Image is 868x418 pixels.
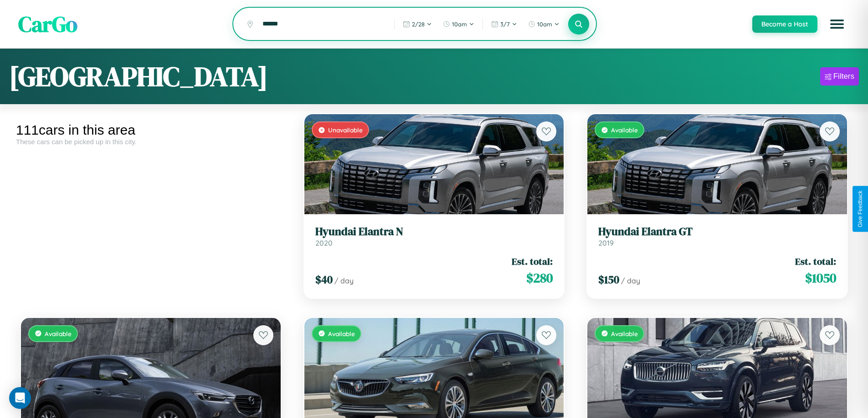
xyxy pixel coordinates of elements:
[621,276,640,285] span: / day
[438,17,479,31] button: 10am
[526,269,553,287] span: $ 280
[487,17,522,31] button: 3/7
[752,15,817,33] button: Become a Host
[805,269,836,287] span: $ 1050
[45,330,72,337] span: Available
[412,20,425,28] span: 2 / 28
[820,67,859,86] button: Filters
[598,225,836,247] a: Hyundai Elantra GT2019
[500,20,510,28] span: 3 / 7
[315,225,553,238] h3: Hyundai Elantra N
[857,191,863,227] div: Give Feedback
[334,276,354,285] span: / day
[611,330,638,337] span: Available
[611,126,638,134] span: Available
[598,272,619,287] span: $ 150
[512,255,553,268] span: Est. total:
[452,20,467,28] span: 10am
[328,126,363,134] span: Unavailable
[598,225,836,238] h3: Hyundai Elantra GT
[315,225,553,247] a: Hyundai Elantra N2020
[824,11,850,37] button: Open menu
[537,20,552,28] span: 10am
[328,330,355,337] span: Available
[833,72,854,81] div: Filters
[9,58,268,95] h1: [GEOGRAPHIC_DATA]
[315,272,333,287] span: $ 40
[598,238,614,247] span: 2019
[16,122,286,138] div: 111 cars in this area
[524,17,564,31] button: 10am
[9,387,31,409] div: Open Intercom Messenger
[315,238,333,247] span: 2020
[18,9,77,39] span: CarGo
[795,255,836,268] span: Est. total:
[16,138,286,146] div: These cars can be picked up in this city.
[398,17,437,31] button: 2/28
